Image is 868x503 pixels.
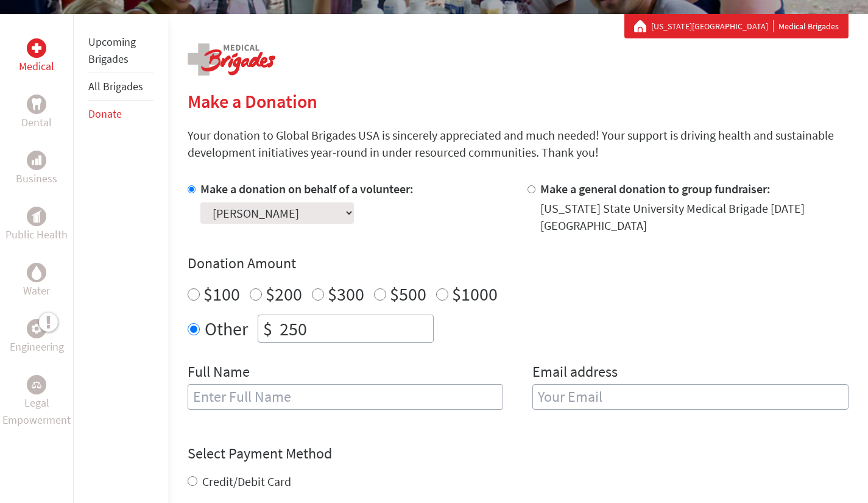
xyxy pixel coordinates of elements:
label: Credit/Debit Card [202,474,291,489]
div: Legal Empowerment [27,375,46,394]
a: MedicalMedical [19,38,54,75]
li: All Brigades [88,73,153,101]
div: Public Health [27,207,46,226]
a: All Brigades [88,79,143,93]
label: $100 [203,282,240,305]
input: Enter Full Name [188,384,504,410]
input: Enter Amount [277,315,433,342]
div: $ [258,315,277,342]
div: Medical Brigades [634,20,839,32]
label: $300 [328,282,364,305]
img: Engineering [32,324,41,334]
img: Legal Empowerment [32,381,41,388]
label: $200 [266,282,302,305]
a: Donate [88,107,122,121]
label: Make a general donation to group fundraiser: [540,181,771,196]
a: WaterWater [23,263,50,299]
p: Legal Empowerment [2,394,71,429]
img: Water [32,265,41,279]
label: Full Name [188,362,250,384]
p: Your donation to Global Brigades USA is sincerely appreciated and much needed! Your support is dr... [188,127,849,161]
h4: Donation Amount [188,254,849,273]
a: DentalDental [21,95,52,131]
label: $500 [390,282,426,305]
label: $1000 [452,282,498,305]
label: Other [205,315,248,343]
img: Dental [32,98,41,110]
h4: Select Payment Method [188,444,849,463]
li: Donate [88,101,153,127]
img: Business [32,155,41,165]
img: Public Health [32,210,41,223]
div: Water [27,263,46,282]
div: Medical [27,38,46,58]
div: Business [27,151,46,170]
a: BusinessBusiness [16,151,57,187]
h2: Make a Donation [188,90,849,112]
li: Upcoming Brigades [88,29,153,73]
img: logo-medical.png [188,43,275,76]
a: Public HealthPublic Health [5,207,68,243]
div: Dental [27,95,46,114]
p: Medical [19,58,54,75]
p: Business [16,170,57,187]
p: Dental [21,114,52,131]
a: EngineeringEngineering [10,319,64,355]
a: [US_STATE][GEOGRAPHIC_DATA] [651,20,774,32]
a: Legal EmpowermentLegal Empowerment [2,375,71,429]
p: Engineering [10,338,64,355]
p: Public Health [5,226,68,243]
label: Email address [532,362,618,384]
div: Engineering [27,319,46,338]
input: Your Email [532,384,849,410]
p: Water [23,282,50,299]
img: Medical [32,43,41,53]
a: Upcoming Brigades [88,35,136,66]
label: Make a donation on behalf of a volunteer: [200,181,414,196]
div: [US_STATE] State University Medical Brigade [DATE] [GEOGRAPHIC_DATA] [540,200,849,234]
